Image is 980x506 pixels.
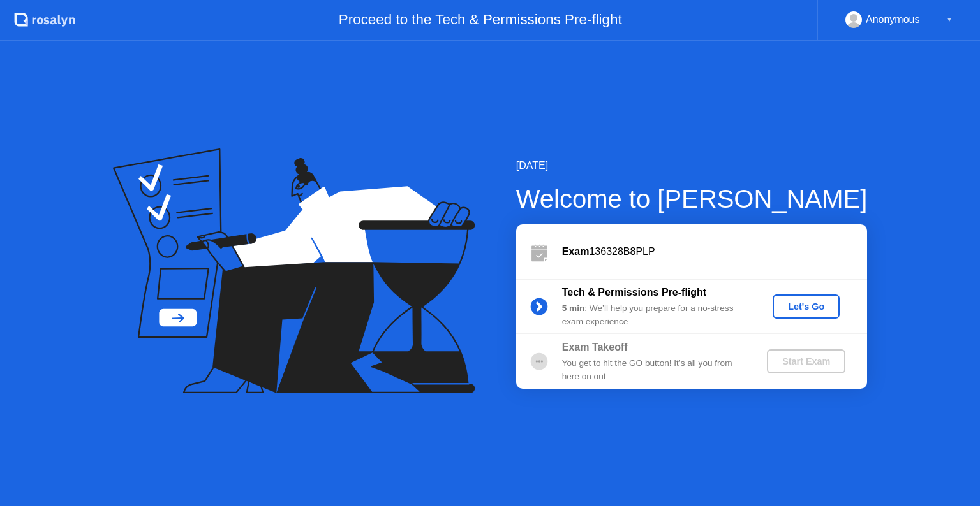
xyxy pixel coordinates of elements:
div: You get to hit the GO button! It’s all you from here on out [562,357,746,383]
div: ▼ [946,11,953,28]
div: : We’ll help you prepare for a no-stress exam experience [562,302,746,328]
b: Tech & Permissions Pre-flight [562,287,706,298]
div: Let's Go [778,301,835,312]
div: Welcome to [PERSON_NAME] [516,180,868,218]
button: Let's Go [773,294,840,319]
div: [DATE] [516,158,868,173]
b: 5 min [562,303,585,313]
b: Exam Takeoff [562,342,628,352]
div: Anonymous [866,11,920,28]
div: Start Exam [772,356,840,366]
button: Start Exam [767,349,845,373]
div: 136328B8PLP [562,244,867,259]
b: Exam [562,246,590,257]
